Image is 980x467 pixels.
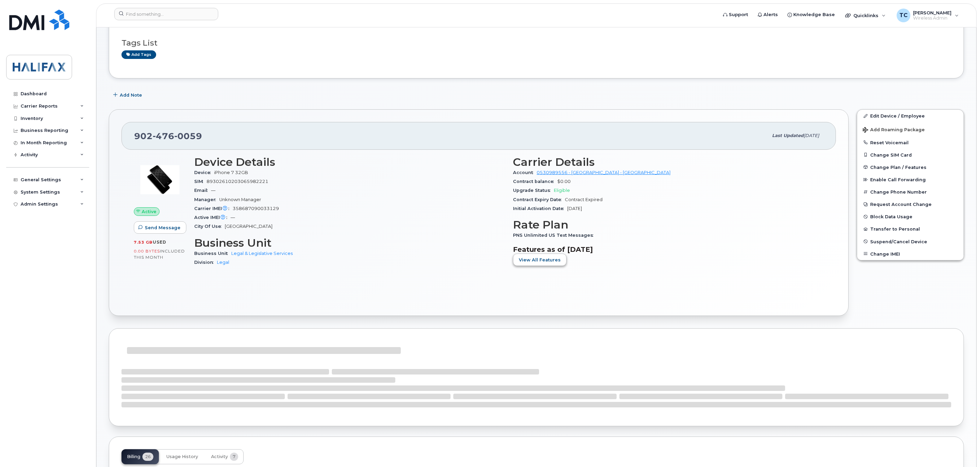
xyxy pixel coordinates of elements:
[194,156,505,168] h3: Device Details
[870,164,926,170] span: Change Plan / Features
[134,248,185,260] span: included this month
[870,177,926,182] span: Enable Call Forwarding
[857,186,964,198] button: Change Phone Number
[950,437,975,462] iframe: Messenger Launcher
[194,206,233,211] span: Carrier IMEI
[230,453,238,461] span: 7
[207,179,268,184] span: 89302610203065982221
[513,219,824,231] h3: Rate Plan
[134,131,202,141] span: 902
[913,15,952,21] span: Wireless Admin
[194,260,217,265] span: Division
[134,240,153,245] span: 7.53 GB
[211,188,215,193] span: —
[729,11,748,18] span: Support
[153,239,166,245] span: used
[513,179,557,184] span: Contract balance
[114,8,218,20] input: Find something...
[892,9,964,22] div: Tammy Currie
[857,198,964,210] button: Request Account Change
[194,237,505,249] h3: Business Unit
[857,161,964,173] button: Change Plan / Features
[194,197,219,202] span: Manager
[513,245,824,254] h3: Features as of [DATE]
[718,8,753,22] a: Support
[857,149,964,161] button: Change SIM Card
[857,235,964,248] button: Suspend/Cancel Device
[870,239,927,244] span: Suspend/Cancel Device
[857,173,964,186] button: Enable Call Forwarding
[194,215,231,220] span: Active IMEI
[142,208,156,215] span: Active
[857,110,964,122] a: Edit Device / Employee
[513,156,824,168] h3: Carrier Details
[763,11,778,18] span: Alerts
[793,11,835,18] span: Knowledge Base
[857,136,964,149] button: Reset Voicemail
[567,206,582,211] span: [DATE]
[753,8,783,22] a: Alerts
[214,170,248,175] span: iPhone 7 32GB
[899,11,908,20] span: TC
[120,92,142,98] span: Add Note
[537,170,670,175] a: 0530989556 - [GEOGRAPHIC_DATA] - [GEOGRAPHIC_DATA]
[554,188,570,193] span: Eligible
[219,197,261,202] span: Unknown Manager
[519,257,561,263] span: View All Features
[211,454,228,459] span: Activity
[783,8,840,22] a: Knowledge Base
[194,251,231,256] span: Business Unit
[853,13,878,18] span: Quicklinks
[231,215,235,220] span: —
[145,224,180,231] span: Send Message
[804,133,819,138] span: [DATE]
[513,170,537,175] span: Account
[109,89,148,101] button: Add Note
[513,233,597,238] span: PNS Unlimited US Text Messages
[565,197,603,202] span: Contract Expired
[857,210,964,223] button: Block Data Usage
[121,39,951,47] h3: Tags List
[857,248,964,260] button: Change IMEI
[557,179,571,184] span: $0.00
[231,251,293,256] a: Legal & Legislative Services
[233,206,279,211] span: 358687090033129
[134,221,186,234] button: Send Message
[194,188,211,193] span: Email
[513,188,554,193] span: Upgrade Status
[863,127,925,134] span: Add Roaming Package
[513,197,565,202] span: Contract Expiry Date
[153,131,174,141] span: 476
[134,249,160,254] span: 0.00 Bytes
[139,159,180,200] img: image20231002-3703462-p7zgru.jpeg
[857,223,964,235] button: Transfer to Personal
[121,50,156,59] a: Add tags
[166,454,198,459] span: Usage History
[513,254,567,266] button: View All Features
[194,224,225,229] span: City Of Use
[194,170,214,175] span: Device
[913,10,952,15] span: [PERSON_NAME]
[225,224,272,229] span: [GEOGRAPHIC_DATA]
[840,9,890,22] div: Quicklinks
[194,179,207,184] span: SIM
[513,206,567,211] span: Initial Activation Date
[772,133,804,138] span: Last updated
[174,131,202,141] span: 0059
[857,122,964,136] button: Add Roaming Package
[217,260,229,265] a: Legal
